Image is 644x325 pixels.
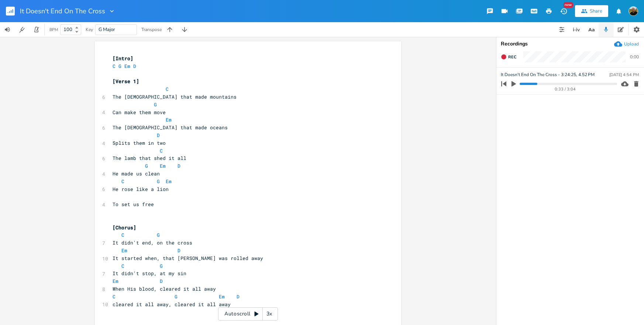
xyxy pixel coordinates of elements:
span: Em [121,247,127,254]
span: D [178,247,180,254]
span: The [DEMOGRAPHIC_DATA] that made mountains [113,93,237,100]
div: 0:00 [630,55,639,59]
span: [Chorus] [113,224,136,231]
button: Share [575,5,608,17]
div: 3x [263,307,276,321]
span: Em [166,178,172,185]
span: G [160,263,163,269]
span: D [133,63,136,69]
span: He rose like a lion [113,186,169,192]
span: The lamb that shed it all [113,155,186,161]
div: Recordings [501,41,640,47]
span: Can make them move [113,109,166,116]
span: It started when, that [PERSON_NAME] was rolled away [113,255,263,261]
span: D [157,132,160,138]
span: C [166,86,169,92]
button: New [556,4,571,18]
div: 0:33 / 3:04 [514,87,617,91]
span: G [118,63,121,69]
img: Jordan Jankoviak [628,6,638,16]
div: BPM [49,28,58,32]
span: cleared it all away, cleared it all away [113,301,231,308]
div: New [564,2,573,8]
span: [Intro] [113,55,133,62]
span: D [178,162,180,169]
span: C [121,232,124,238]
span: [Verse 1] [113,78,139,85]
span: C [160,147,163,154]
span: Em [219,293,225,300]
span: Em [113,278,118,284]
span: Em [166,116,172,123]
span: The [DEMOGRAPHIC_DATA] that made oceans [113,124,228,131]
span: It Doesn't End On The Cross - 3:24:25, 4.52 PM [501,71,595,78]
span: C [121,263,124,269]
span: To set us free [113,201,154,208]
span: Rec [508,54,516,60]
span: C [113,293,116,300]
span: G [157,232,160,238]
span: He made us clean [113,170,160,177]
span: C [121,178,124,185]
button: Upload [614,40,639,48]
span: It Doesn't End On The Cross [20,8,105,14]
span: G [175,293,178,300]
div: [DATE] 4:54 PM [609,73,639,77]
span: Splits them in two [113,140,166,146]
div: Transpose [141,27,162,32]
button: Rec [498,51,519,63]
span: D [160,278,163,284]
span: G [157,178,160,185]
span: Em [124,63,130,69]
span: C [113,63,116,69]
span: G [145,162,148,169]
span: G [154,101,157,108]
span: When His blood, cleared it all away [113,285,216,292]
div: Autoscroll [218,307,278,321]
span: Em [160,162,166,169]
span: D [237,293,240,300]
div: Key [86,27,93,32]
span: It didn't end, on the cross [113,239,192,246]
div: Share [590,8,602,14]
span: It didn't stop, at my sin [113,270,186,277]
span: G Major [99,26,115,33]
div: Upload [624,41,639,47]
